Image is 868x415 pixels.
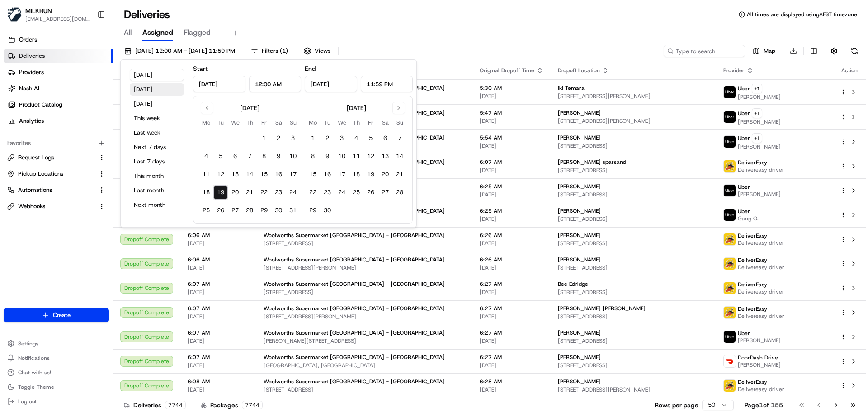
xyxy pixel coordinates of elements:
[480,159,543,166] span: 6:07 AM
[130,141,184,154] button: Next 7 days
[300,45,335,57] button: Views
[75,164,78,172] span: •
[188,289,249,296] span: [DATE]
[188,232,249,239] span: 6:06 AM
[188,337,249,345] span: [DATE]
[480,142,543,149] span: [DATE]
[558,84,585,92] span: iki Temara
[480,207,543,214] span: 6:25 AM
[264,313,465,320] span: [STREET_ADDRESS][PERSON_NAME]
[480,167,543,174] span: [DATE]
[747,11,857,18] span: All times are displayed using AEST timezone
[480,256,543,263] span: 6:26 AM
[4,150,109,165] button: Request Logs
[480,117,543,125] span: [DATE]
[480,67,534,74] span: Original Dropoff Time
[53,311,71,319] span: Create
[18,140,25,148] img: 1736555255976-a54dd68f-1ca7-489b-9aae-adbdc363a1c4
[7,154,94,162] a: Request Logs
[73,198,149,214] a: 💻API Documentation
[4,167,109,181] button: Pickup Locations
[271,149,286,163] button: 9
[558,313,709,320] span: [STREET_ADDRESS]
[193,65,208,73] label: Start
[9,203,16,210] div: 📗
[130,199,184,211] button: Next month
[188,240,249,247] span: [DATE]
[480,232,543,239] span: 6:26 AM
[130,126,184,139] button: Last week
[480,134,543,141] span: 5:54 AM
[9,9,27,27] img: Nash
[25,15,90,23] button: [EMAIL_ADDRESS][DOMAIN_NAME]
[480,305,543,312] span: 6:27 AM
[264,329,445,336] span: Woolworths Supermarket [GEOGRAPHIC_DATA] - [GEOGRAPHIC_DATA]
[154,89,165,100] button: Start new chat
[306,118,320,127] th: Monday
[349,131,363,145] button: 4
[378,185,392,200] button: 27
[19,52,45,60] span: Deliveries
[4,381,109,393] button: Toggle Theme
[130,83,184,96] button: [DATE]
[349,149,363,163] button: 11
[480,215,543,223] span: [DATE]
[480,84,543,92] span: 5:30 AM
[41,95,124,103] div: We're available if you need us!
[335,118,349,127] th: Wednesday
[335,185,349,200] button: 24
[4,199,109,214] button: Webhooks
[4,114,113,128] a: Analytics
[749,45,779,57] button: Map
[249,76,302,92] input: Time
[199,118,213,127] th: Monday
[19,36,37,44] span: Orders
[4,366,109,379] button: Chat with us!
[264,354,445,361] span: Woolworths Supermarket [GEOGRAPHIC_DATA] - [GEOGRAPHIC_DATA]
[305,65,316,73] label: End
[558,183,601,190] span: [PERSON_NAME]
[24,58,149,68] input: Clear
[4,49,113,63] a: Deliveries
[264,362,465,369] span: [GEOGRAPHIC_DATA], [GEOGRAPHIC_DATA]
[724,209,736,221] img: uber-new-logo.jpeg
[188,264,249,271] span: [DATE]
[9,36,165,51] p: Welcome 👋
[363,149,378,163] button: 12
[558,142,709,149] span: [STREET_ADDRESS]
[738,305,767,312] span: DeliverEasy
[19,101,62,109] span: Product Catalog
[9,131,24,146] img: Asif Zaman Khan
[4,352,109,364] button: Notifications
[213,185,228,200] button: 19
[286,203,300,218] button: 31
[257,118,271,127] th: Friday
[738,159,767,166] span: DeliverEasy
[199,149,213,163] button: 4
[242,167,257,182] button: 14
[188,313,249,320] span: [DATE]
[247,45,292,57] button: Filters(1)
[347,103,366,112] div: [DATE]
[738,354,778,361] span: DoorDash Drive
[213,118,228,127] th: Tuesday
[264,256,445,263] span: Woolworths Supermarket [GEOGRAPHIC_DATA] - [GEOGRAPHIC_DATA]
[558,329,601,336] span: [PERSON_NAME]
[315,47,330,55] span: Views
[724,136,736,148] img: uber-new-logo.jpeg
[199,185,213,200] button: 18
[335,167,349,182] button: 17
[724,111,736,123] img: uber-new-logo.jpeg
[738,208,750,215] span: Uber
[25,6,52,15] button: MILKRUN
[558,256,601,263] span: [PERSON_NAME]
[124,7,170,22] h1: Deliveries
[558,67,600,74] span: Dropoff Location
[257,167,271,182] button: 15
[188,305,249,312] span: 6:07 AM
[228,118,242,127] th: Wednesday
[752,133,762,143] button: +1
[188,256,249,263] span: 6:06 AM
[213,149,228,163] button: 5
[4,183,109,197] button: Automations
